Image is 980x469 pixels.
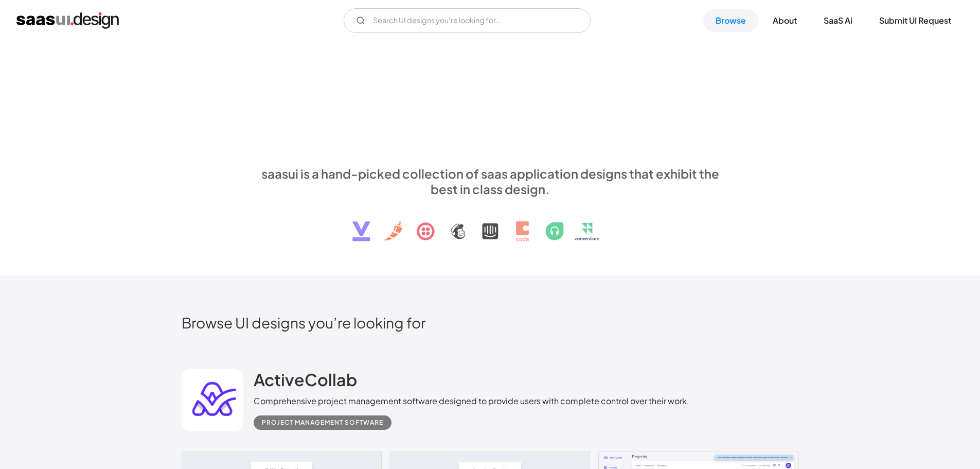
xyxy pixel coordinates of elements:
[760,9,809,32] a: About
[254,369,357,395] a: ActiveCollab
[811,9,865,32] a: SaaS Ai
[867,9,964,32] a: Submit UI Request
[262,416,383,429] div: Project Management Software
[254,395,689,407] div: Comprehensive project management software designed to provide users with complete control over th...
[344,8,591,33] form: Email Form
[334,197,646,250] img: text, icon, saas logo
[254,166,727,197] div: saasui is a hand-picked collection of saas application designs that exhibit the best in class des...
[254,77,727,156] h1: Explore SaaS UI design patterns & interactions.
[182,314,799,332] h2: Browse UI designs you’re looking for
[703,9,758,32] a: Browse
[344,8,591,33] input: Search UI designs you're looking for...
[16,12,119,29] a: home
[254,369,357,390] h2: ActiveCollab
